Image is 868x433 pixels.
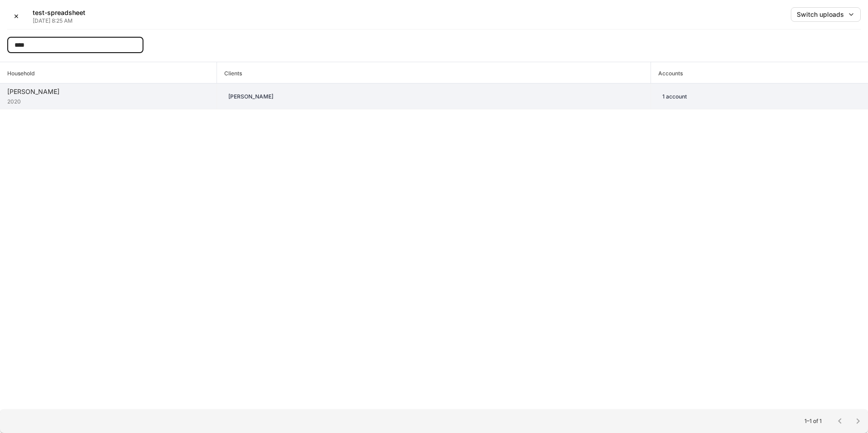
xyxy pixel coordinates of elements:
div: [PERSON_NAME] [7,87,209,96]
span: Accounts [651,62,868,83]
div: 1 account [662,92,687,101]
button: Switch uploads [791,7,861,22]
p: 1–1 of 1 [804,418,822,425]
h6: Clients [217,69,242,78]
button: ✕ [7,7,25,25]
h6: Accounts [651,69,683,78]
div: Switch uploads [797,10,844,19]
div: 2020 [7,96,209,105]
div: [PERSON_NAME] [228,92,273,101]
p: [DATE] 8:25 AM [33,17,85,25]
div: ✕ [14,12,19,21]
h5: test-spreadsheet [33,8,85,17]
span: Clients [217,62,651,83]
